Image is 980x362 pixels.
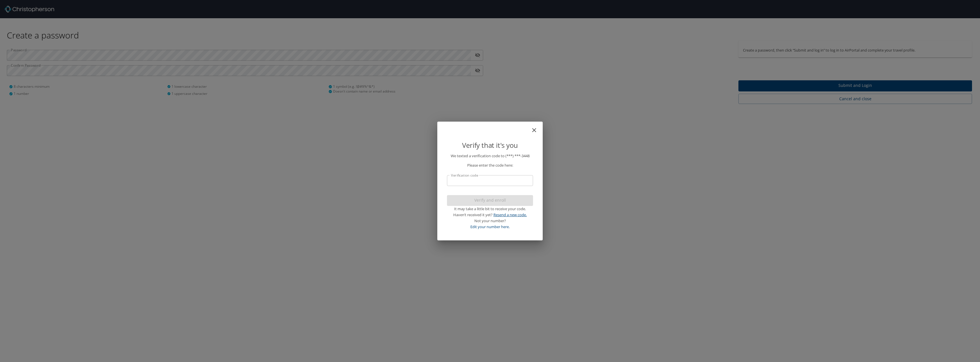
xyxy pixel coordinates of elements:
[470,224,510,229] a: Edit your number here.
[447,206,533,212] div: It may take a little bit to receive your code.
[447,162,533,168] p: Please enter the code here:
[534,124,540,131] button: close
[493,212,527,217] a: Resend a new code.
[447,140,533,151] p: Verify that it's you
[447,153,533,159] p: We texted a verification code to (***) ***- 3448
[447,212,533,218] div: Haven’t received it yet?
[447,218,533,224] div: Not your number?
